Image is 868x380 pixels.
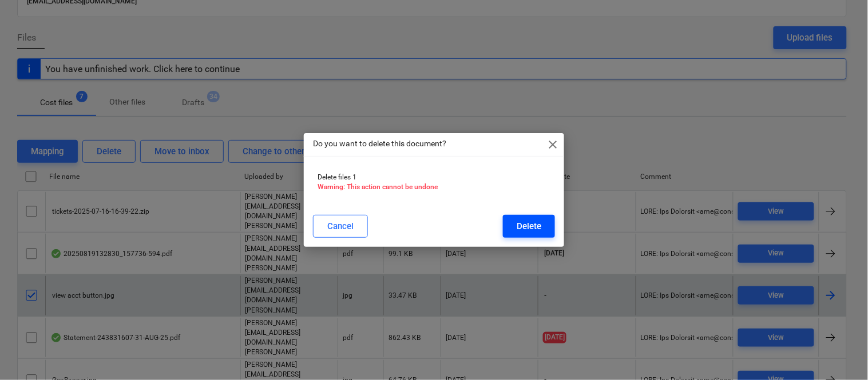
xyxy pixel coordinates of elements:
p: Delete files 1 [318,173,550,182]
span: close [546,138,560,151]
iframe: Chat Widget [811,325,868,380]
div: Delete [517,219,541,234]
button: Delete [503,215,555,238]
div: Cancel [327,219,354,234]
p: Do you want to delete this document? [313,138,446,150]
p: Warning: This action cannot be undone [318,182,550,192]
button: Cancel [313,215,368,238]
